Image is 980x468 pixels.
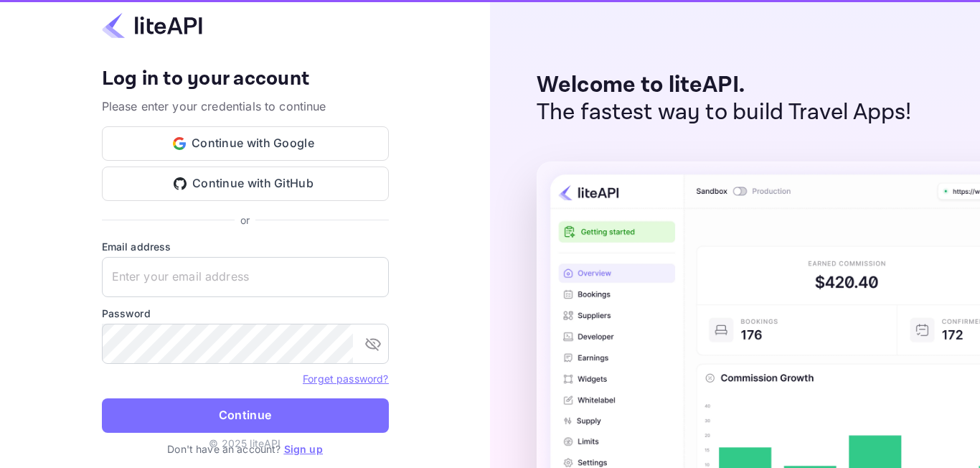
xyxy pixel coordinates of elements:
p: or [240,212,250,228]
button: toggle password visibility [359,329,387,358]
p: © 2025 liteAPI [209,436,281,451]
a: Forget password? [303,373,388,385]
label: Email address [102,239,389,254]
p: The fastest way to build Travel Apps! [537,99,912,126]
h4: Log in to your account [102,67,389,92]
a: Sign up [284,443,323,455]
input: Enter your email address [102,257,389,297]
a: Forget password? [303,371,388,385]
button: Continue with GitHub [102,167,389,201]
p: Please enter your credentials to continue [102,98,389,115]
img: liteapi [102,11,202,39]
label: Password [102,306,389,321]
p: Welcome to liteAPI. [537,72,912,99]
p: Don't have an account? [102,441,389,457]
button: Continue [102,398,389,433]
button: Continue with Google [102,126,389,161]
